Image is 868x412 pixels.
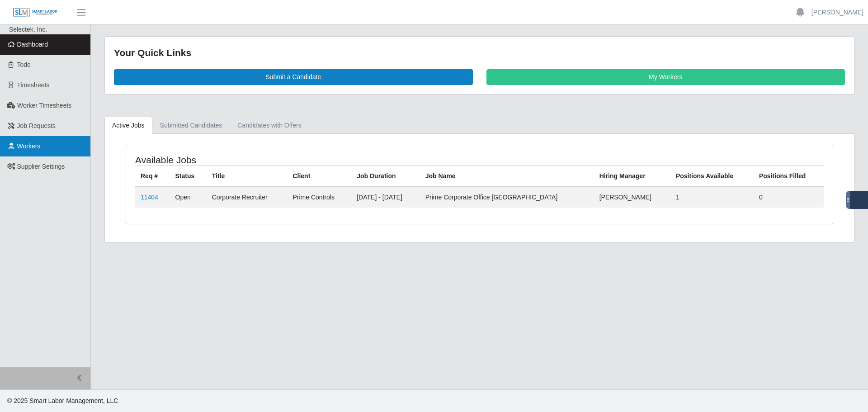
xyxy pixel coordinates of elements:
[207,187,288,208] td: Corporate Recruiter
[594,166,670,187] th: Hiring Manager
[207,166,288,187] th: Title
[230,117,309,134] a: Candidates with Offers
[351,166,420,187] th: Job Duration
[17,81,50,89] span: Timesheets
[594,187,670,208] td: [PERSON_NAME]
[287,187,351,208] td: Prime Controls
[17,163,65,170] span: Supplier Settings
[420,187,594,208] td: Prime Corporate Office [GEOGRAPHIC_DATA]
[114,46,845,60] div: Your Quick Links
[670,166,754,187] th: Positions Available
[811,8,863,17] a: [PERSON_NAME]
[114,69,473,85] a: Submit a Candidate
[9,26,47,33] span: Selectek, Inc.
[670,187,754,208] td: 1
[13,8,58,18] img: SLM Logo
[170,187,207,208] td: Open
[17,142,41,150] span: Workers
[104,117,152,134] a: Active Jobs
[17,61,31,68] span: Todo
[17,122,56,129] span: Job Requests
[287,166,351,187] th: Client
[135,166,170,187] th: Req #
[486,69,845,85] a: My Workers
[7,397,118,404] span: © 2025 Smart Labor Management, LLC
[135,154,414,166] h4: Available Jobs
[420,166,594,187] th: Job Name
[754,166,824,187] th: Positions Filled
[17,102,71,109] span: Worker Timesheets
[351,187,420,208] td: [DATE] - [DATE]
[141,194,158,201] a: 11404
[170,166,207,187] th: Status
[152,117,230,134] a: Submitted Candidates
[17,41,48,48] span: Dashboard
[754,187,824,208] td: 0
